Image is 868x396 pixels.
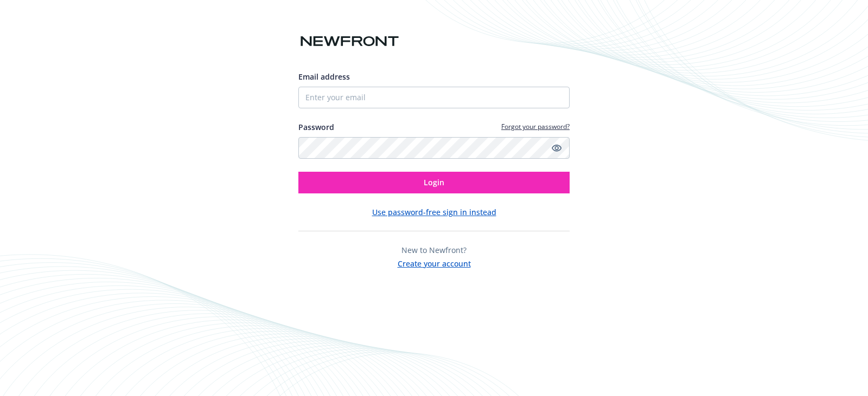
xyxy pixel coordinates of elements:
a: Show password [550,141,563,154]
span: New to Newfront? [401,245,467,255]
span: Email address [298,72,350,82]
span: Login [424,177,444,187]
a: Forgot your password? [501,122,570,131]
button: Login [298,172,570,193]
input: Enter your password [298,137,570,159]
button: Use password-free sign in instead [372,206,496,218]
input: Enter your email [298,87,570,108]
label: Password [298,121,334,133]
img: Newfront logo [298,32,401,51]
button: Create your account [398,256,471,269]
